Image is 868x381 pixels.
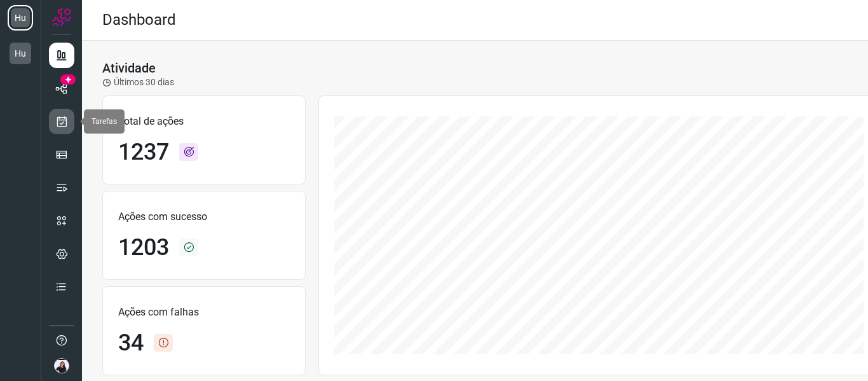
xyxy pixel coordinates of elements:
[102,11,176,29] h2: Dashboard
[118,329,144,357] h1: 34
[102,60,156,76] h3: Atividade
[92,117,117,126] span: Tarefas
[118,234,169,261] h1: 1203
[8,41,33,66] li: Hu
[118,305,290,320] p: Ações com falhas
[52,8,71,27] img: Logo
[118,139,169,166] h1: 1237
[102,76,174,89] p: Últimos 30 dias
[118,114,290,129] p: Total de ações
[8,5,33,31] li: Hu
[54,358,69,373] img: 662d8b14c1de322ee1c7fc7bf9a9ccae.jpeg
[118,209,290,225] p: Ações com sucesso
